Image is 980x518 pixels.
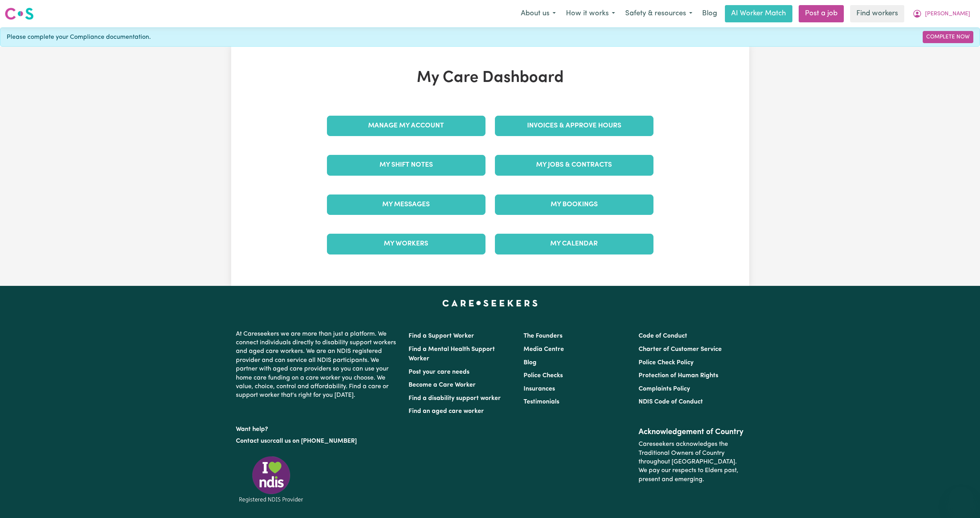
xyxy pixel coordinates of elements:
[495,155,653,175] a: My Jobs & Contracts
[409,333,474,339] a: Find a Support Worker
[409,408,484,414] a: Find an aged care worker
[524,346,564,353] a: Media Centre
[327,234,485,254] a: My Workers
[639,399,703,405] a: NDIS Code of Conduct
[524,386,555,392] a: Insurances
[925,10,970,18] span: [PERSON_NAME]
[639,346,722,353] a: Charter of Customer Service
[639,373,718,379] a: Protection of Human Rights
[725,5,792,22] a: AI Worker Match
[236,422,399,434] p: Want help?
[273,438,357,444] a: call us on [PHONE_NUMBER]
[409,346,495,362] a: Find a Mental Health Support Worker
[639,333,687,339] a: Code of Conduct
[409,369,469,375] a: Post your care needs
[409,382,476,388] a: Become a Care Worker
[236,438,267,444] a: Contact us
[639,360,693,366] a: Police Check Policy
[561,5,620,22] button: How it works
[697,5,722,22] a: Blog
[495,116,653,136] a: Invoices & Approve Hours
[236,455,307,504] img: Registered NDIS provider
[516,5,561,22] button: About us
[524,399,559,405] a: Testimonials
[327,155,485,175] a: My Shift Notes
[5,5,34,23] a: Careseekers logo
[524,360,537,366] a: Blog
[639,427,744,437] h2: Acknowledgement of Country
[7,33,151,42] span: Please complete your Compliance documentation.
[620,5,697,22] button: Safety & resources
[327,194,485,215] a: My Messages
[5,7,34,21] img: Careseekers logo
[923,31,973,43] a: Complete Now
[322,69,658,87] h1: My Care Dashboard
[949,487,974,512] iframe: Button to launch messaging window, conversation in progress
[495,194,653,215] a: My Bookings
[907,5,975,22] button: My Account
[409,395,501,402] a: Find a disability support worker
[442,300,538,306] a: Careseekers home page
[524,333,562,339] a: The Founders
[850,5,904,22] a: Find workers
[639,437,744,487] p: Careseekers acknowledges the Traditional Owners of Country throughout [GEOGRAPHIC_DATA]. We pay o...
[639,386,690,392] a: Complaints Policy
[236,434,399,449] p: or
[236,327,399,403] p: At Careseekers we are more than just a platform. We connect individuals directly to disability su...
[799,5,844,22] a: Post a job
[524,373,563,379] a: Police Checks
[495,234,653,254] a: My Calendar
[327,116,485,136] a: Manage My Account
